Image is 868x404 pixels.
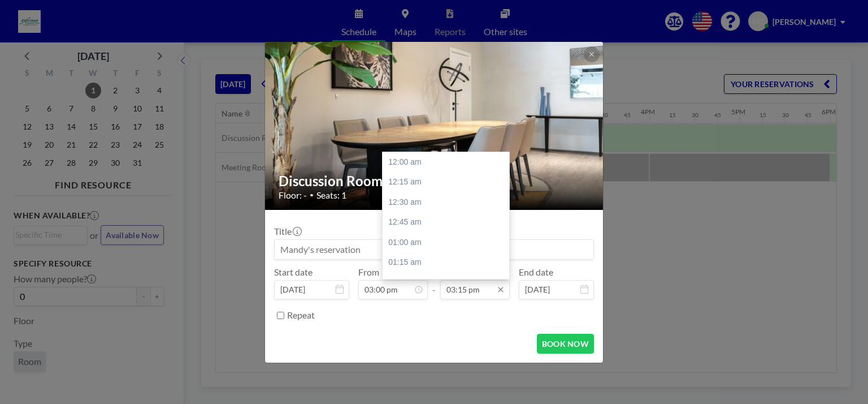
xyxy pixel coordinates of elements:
[274,267,313,278] label: Start date
[383,212,515,233] div: 12:45 am
[316,190,346,201] span: Seats: 1
[274,226,301,237] label: Title
[519,267,553,278] label: End date
[432,270,436,295] span: -
[287,310,315,321] label: Repeat
[279,190,307,201] span: Floor: -
[279,173,591,190] h2: Discussion Room
[383,192,515,213] div: 12:30 am
[383,172,515,192] div: 12:15 am
[265,12,604,239] img: 537.jpg
[383,252,515,273] div: 01:15 am
[275,240,593,259] input: Mandy's reservation
[358,267,379,278] label: From
[310,191,314,199] span: •
[537,334,594,354] button: BOOK NOW
[383,233,515,253] div: 01:00 am
[383,273,515,293] div: 01:30 am
[383,152,515,173] div: 12:00 am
